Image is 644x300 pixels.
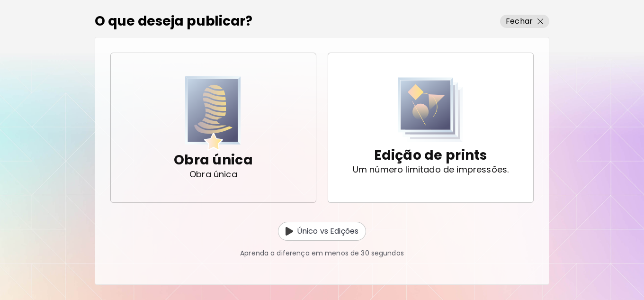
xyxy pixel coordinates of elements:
p: Obra única [189,170,237,179]
p: Aprenda a diferença em menos de 30 segundos [240,248,404,258]
p: Um número limitado de impressões. [353,165,509,174]
p: Edição de prints [374,146,487,165]
p: Obra única [174,151,253,170]
button: Unique vs EditionÚnico vs Edições [278,222,366,241]
img: Unique vs Edition [286,227,293,236]
img: Print Edition [398,77,463,142]
img: Unique Artwork [185,76,241,151]
button: Unique ArtworkObra únicaObra única [110,53,316,203]
button: Print EditionEdição de printsUm número limitado de impressões. [328,53,534,203]
p: Único vs Edições [297,226,358,237]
